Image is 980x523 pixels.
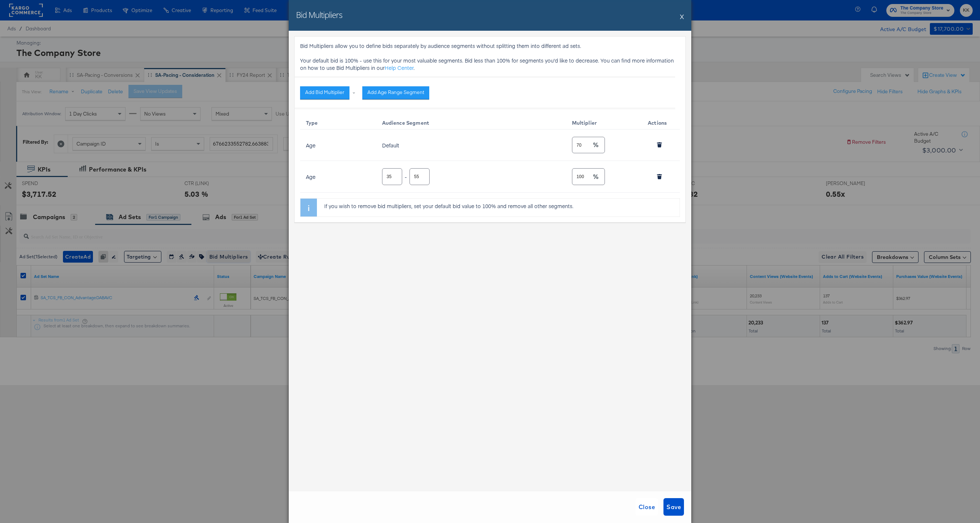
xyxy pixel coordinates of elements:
button: Add Bid Multiplier [300,86,349,99]
p: Bid Multipliers allow you to define bids separately by audience segments without splitting them i... [300,42,680,71]
button: Close [636,498,658,516]
button: Add Age Range Segment [362,86,429,99]
p: If you wish to remove bid multipliers, set your default bid value to 100% and remove all other se... [324,202,676,210]
a: Help Center [385,64,414,71]
th: Actions [642,114,680,129]
button: Save [663,498,684,516]
th: Type [300,114,376,129]
div: - [402,174,409,180]
h2: Bid Multipliers [296,9,342,20]
th: Multiplier [566,114,642,129]
span: Save [666,502,681,512]
th: Audience Segment [376,114,566,129]
button: X [680,9,684,24]
td: Age [300,161,376,192]
span: Close [639,502,655,512]
div: Default [382,142,557,148]
td: Age [300,129,376,161]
